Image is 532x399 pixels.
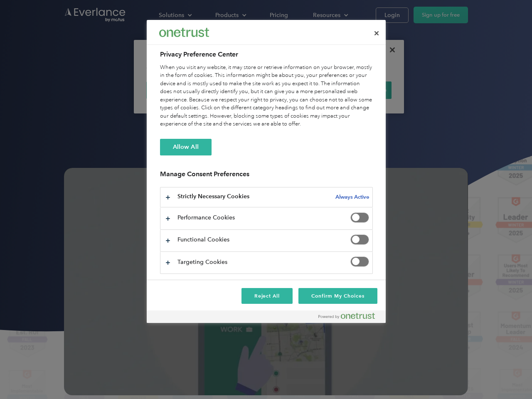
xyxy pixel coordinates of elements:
[159,24,209,41] div: Everlance
[241,288,293,304] button: Reject All
[318,313,382,323] a: Powered by OneTrust Opens in a new Tab
[367,24,386,42] button: Close
[160,49,373,59] h2: Privacy Preference Center
[318,313,375,319] img: Powered by OneTrust Opens in a new Tab
[298,288,377,304] button: Confirm My Choices
[147,20,386,323] div: Privacy Preference Center
[160,139,212,155] button: Allow All
[147,20,386,323] div: Preference center
[160,64,373,128] div: When you visit any website, it may store or retrieve information on your browser, mostly in the f...
[159,28,209,37] img: Everlance
[61,49,103,67] input: Submit
[160,170,373,183] h3: Manage Consent Preferences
